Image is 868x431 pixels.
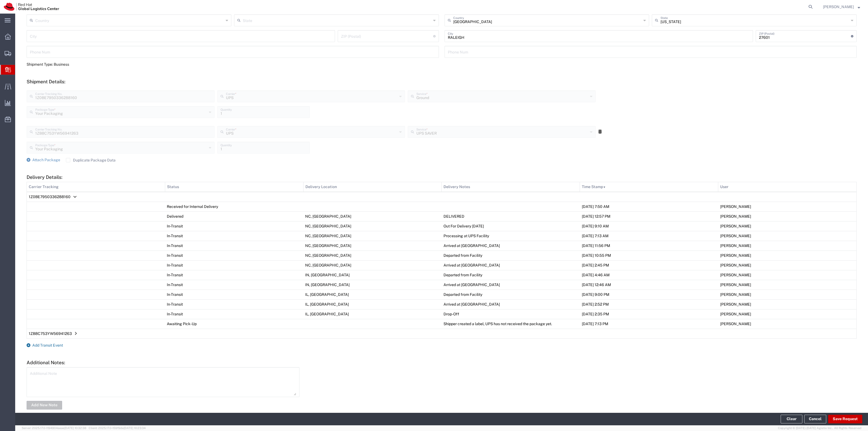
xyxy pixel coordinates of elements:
[165,309,303,319] td: In-Transit
[165,182,303,192] th: Status
[580,319,718,329] td: [DATE] 7:13 PM
[718,221,857,231] td: [PERSON_NAME]
[29,195,71,199] span: 1Z0BE7950336288160
[303,211,442,221] td: NC, [GEOGRAPHIC_DATA]
[4,3,59,11] img: logo
[778,426,861,430] span: Copyright © [DATE]-[DATE] Agistix Inc., All Rights Reserved
[303,231,442,241] td: NC, [GEOGRAPHIC_DATA]
[29,331,72,336] span: 1ZB8C753YW56941263
[165,319,303,329] td: Awaiting Pick-Up
[442,231,580,241] td: Processing at UPS Facility
[718,202,857,211] td: [PERSON_NAME]
[165,251,303,260] td: In-Transit
[580,241,718,251] td: [DATE] 11:56 PM
[32,158,60,162] span: Attach Package
[303,270,442,280] td: IN, [GEOGRAPHIC_DATA]
[718,231,857,241] td: [PERSON_NAME]
[303,280,442,290] td: IN, [GEOGRAPHIC_DATA]
[442,280,580,290] td: Arrived at [GEOGRAPHIC_DATA]
[442,270,580,280] td: Departed from Facility
[64,426,86,430] span: [DATE] 10:32:38
[32,343,63,347] span: Add Transit Event
[823,4,860,10] button: [PERSON_NAME]
[89,426,146,430] span: Client: 2025.17.0-159f9de
[66,158,116,162] label: Duplicate Package Data
[165,280,303,290] td: In-Transit
[718,309,857,319] td: [PERSON_NAME]
[27,174,857,180] h5: Delivery Details:
[27,182,165,192] th: Carrier Tracking
[303,260,442,270] td: NC, [GEOGRAPHIC_DATA]
[124,426,146,430] span: [DATE] 10:23:34
[165,231,303,241] td: In-Transit
[165,202,303,211] td: Received for Internal Delivery
[580,231,718,241] td: [DATE] 7:13 AM
[580,202,718,211] td: [DATE] 7:50 AM
[303,221,442,231] td: NC, [GEOGRAPHIC_DATA]
[165,290,303,299] td: In-Transit
[303,290,442,299] td: IL, [GEOGRAPHIC_DATA]
[442,309,580,319] td: Drop-Off
[718,299,857,309] td: [PERSON_NAME]
[27,62,439,67] div: Shipment Type: Business
[27,79,857,84] h5: Shipment Details:
[580,299,718,309] td: [DATE] 2:52 PM
[442,251,580,260] td: Departed from Facility
[580,270,718,280] td: [DATE] 4:46 AM
[781,415,802,423] button: Clear
[580,290,718,299] td: [DATE] 9:00 PM
[165,241,303,251] td: In-Transit
[442,241,580,251] td: Arrived at [GEOGRAPHIC_DATA]
[303,299,442,309] td: IL, [GEOGRAPHIC_DATA]
[442,211,580,221] td: DELIVERED
[165,260,303,270] td: In-Transit
[718,182,857,192] th: User
[303,251,442,260] td: NC, [GEOGRAPHIC_DATA]
[580,280,718,290] td: [DATE] 12:46 AM
[718,280,857,290] td: [PERSON_NAME]
[718,290,857,299] td: [PERSON_NAME]
[580,251,718,260] td: [DATE] 10:55 PM
[804,415,826,423] a: Cancel
[27,182,857,339] table: Delivery Details:
[580,182,718,192] th: Time Stamp
[718,270,857,280] td: [PERSON_NAME]
[442,299,580,309] td: Arrived at [GEOGRAPHIC_DATA]
[598,129,602,135] a: Remove Packages
[442,319,580,329] td: Shipper created a label, UPS has not received the package yet.
[580,221,718,231] td: [DATE] 9:10 AM
[718,260,857,270] td: [PERSON_NAME]
[27,360,857,365] h5: Additional Notes:
[303,182,442,192] th: Delivery Location
[442,290,580,299] td: Departed from Facility
[303,241,442,251] td: NC, [GEOGRAPHIC_DATA]
[165,299,303,309] td: In-Transit
[580,260,718,270] td: [DATE] 2:45 PM
[165,221,303,231] td: In-Transit
[165,270,303,280] td: In-Transit
[303,309,442,319] td: IL, [GEOGRAPHIC_DATA]
[718,211,857,221] td: [PERSON_NAME]
[442,260,580,270] td: Arrived at [GEOGRAPHIC_DATA]
[718,251,857,260] td: [PERSON_NAME]
[442,182,580,192] th: Delivery Notes
[823,4,854,10] span: Robert Lomax
[580,309,718,319] td: [DATE] 2:35 PM
[165,211,303,221] td: Delivered
[718,319,857,329] td: [PERSON_NAME]
[828,415,862,423] button: Save Request
[580,211,718,221] td: [DATE] 12:57 PM
[442,221,580,231] td: Out For Delivery [DATE]
[22,426,86,430] span: Server: 2025.17.0-1194904eeae
[718,241,857,251] td: [PERSON_NAME]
